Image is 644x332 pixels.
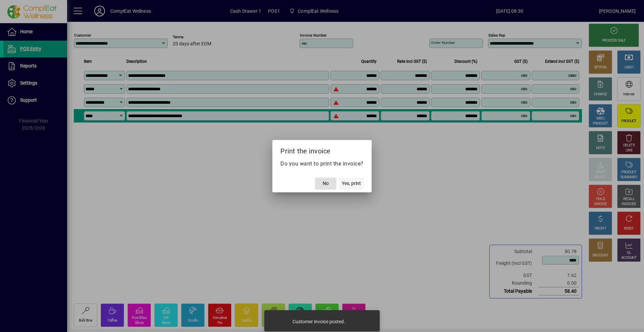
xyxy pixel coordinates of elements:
button: No [315,178,336,190]
h2: Print the invoice [272,140,372,159]
span: No [323,180,329,187]
p: Do you want to print the invoice? [280,160,364,168]
span: Yes, print [342,180,361,187]
div: Customer invoice posted. [292,318,345,325]
button: Yes, print [339,178,364,190]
